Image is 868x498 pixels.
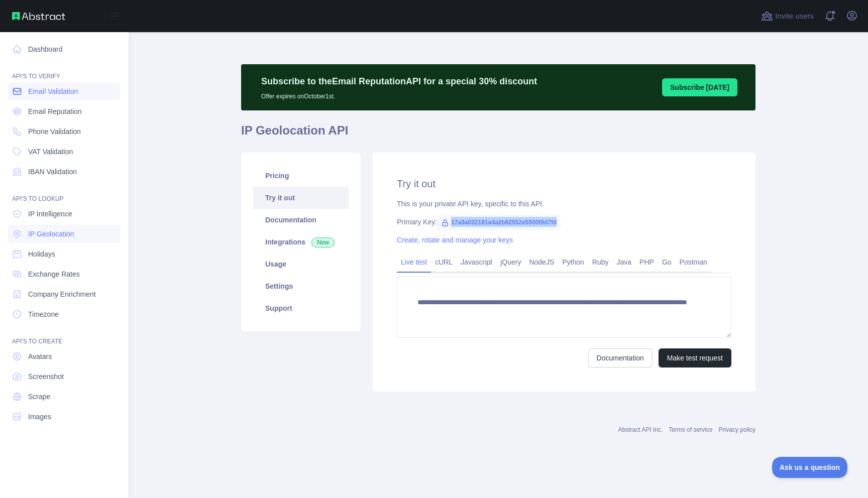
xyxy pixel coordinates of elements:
[588,348,653,367] a: Documentation
[8,205,121,223] a: IP Intelligence
[8,102,121,120] a: Email Reputation
[28,127,81,137] span: Phone Validation
[28,371,64,382] span: Screenshot
[8,347,121,365] a: Avatars
[8,60,121,80] div: API'S TO VERIFY
[261,74,537,88] p: Subscribe to the Email Reputation API for a special 30 % discount
[28,86,78,96] span: Email Validation
[662,78,737,96] button: Subscribe [DATE]
[496,254,525,270] a: jQuery
[676,254,711,270] a: Postman
[8,122,121,141] a: Phone Validation
[8,143,121,161] a: VAT Validation
[558,254,588,270] a: Python
[28,289,96,299] span: Company Enrichment
[759,8,816,24] button: Invite users
[253,187,349,209] a: Try it out
[8,305,121,323] a: Timezone
[8,183,121,203] div: API'S TO LOOKUP
[397,254,431,270] a: Live test
[28,412,51,422] span: Images
[437,215,561,230] span: 17a3a032181a4a2b82552e5500f9d7fd
[8,285,121,303] a: Company Enrichment
[719,426,755,433] a: Privacy policy
[28,351,52,361] span: Avatars
[8,225,121,243] a: IP Geolocation
[8,325,121,345] div: API'S TO CREATE
[28,249,55,259] span: Holidays
[8,265,121,283] a: Exchange Rates
[28,309,59,319] span: Timezone
[397,177,731,191] h2: Try it out
[8,245,121,263] a: Holidays
[613,254,636,270] a: Java
[28,269,80,279] span: Exchange Rates
[253,209,349,231] a: Documentation
[659,348,731,367] button: Make test request
[28,392,50,402] span: Scrape
[525,254,558,270] a: NodeJS
[431,254,457,270] a: cURL
[658,254,676,270] a: Go
[12,12,65,20] img: Abstract API
[261,88,537,100] p: Offer expires on October 1st.
[28,209,72,219] span: IP Intelligence
[8,163,121,181] a: IBAN Validation
[635,254,658,270] a: PHP
[8,408,121,426] a: Images
[8,82,121,100] a: Email Validation
[253,253,349,275] a: Usage
[8,367,121,386] a: Screenshot
[457,254,496,270] a: Javascript
[28,106,82,116] span: Email Reputation
[775,11,814,22] span: Invite users
[397,236,513,244] a: Create, rotate and manage your keys
[253,165,349,187] a: Pricing
[669,426,712,433] a: Terms of service
[397,217,731,227] div: Primary Key:
[588,254,613,270] a: Ruby
[241,122,755,147] h1: IP Geolocation API
[8,388,121,406] a: Scrape
[772,457,848,478] iframe: Toggle Customer Support
[311,237,335,247] span: New
[8,40,121,58] a: Dashboard
[28,167,77,177] span: IBAN Validation
[253,275,349,297] a: Settings
[28,147,73,157] span: VAT Validation
[253,231,349,253] a: Integrations New
[397,199,731,209] div: This is your private API key, specific to this API.
[253,297,349,319] a: Support
[28,229,74,239] span: IP Geolocation
[618,426,663,433] a: Abstract API Inc.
